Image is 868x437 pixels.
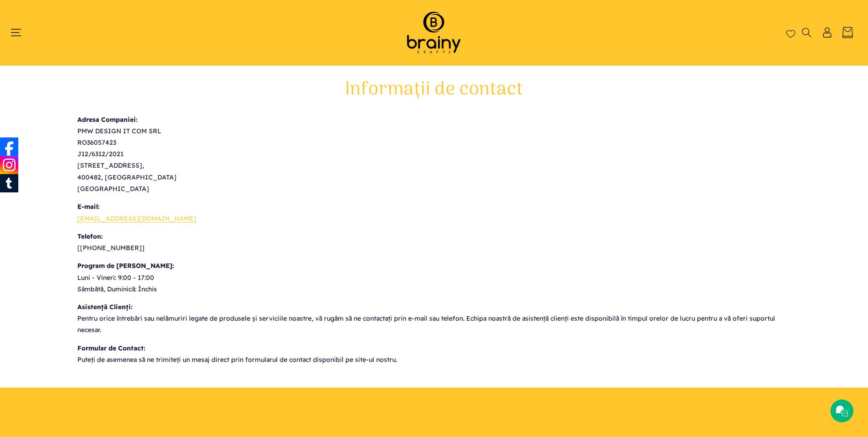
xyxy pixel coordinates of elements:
[77,343,791,366] p: Puteți de asemenea să ne trimiteți un mesaj direct prin formularul de contact disponibil pe site-...
[77,202,100,211] strong: E-mail:
[77,214,196,223] a: [EMAIL_ADDRESS][DOMAIN_NAME]
[77,301,791,336] p: Pentru orice întrebări sau nelămuriri legate de produsele și serviciile noastre, vă rugăm să ne c...
[801,27,812,38] summary: Căutați
[15,27,26,38] summary: Meniu
[77,115,138,124] strong: Adresa Companiei:
[77,303,133,311] strong: Asistență Clienți:
[77,260,791,295] p: Luni - Vineri: 9:00 - 17:00 Sâmbătă, Duminică: Închis
[77,231,791,254] p: [[PHONE_NUMBER]]
[77,232,103,240] strong: Telefon:
[395,9,473,56] img: Brainy Crafts
[77,114,791,195] p: PMW DESIGN IT COM SRL RO36057423 J12/6312/2021 [STREET_ADDRESS], 400482, [GEOGRAPHIC_DATA] [GEOGR...
[786,28,795,37] a: Wishlist page link
[77,262,174,270] strong: Program de [PERSON_NAME]:
[835,404,849,418] img: Chat icon
[77,344,146,352] strong: Formular de Contact:
[77,78,791,102] h1: Informații de contact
